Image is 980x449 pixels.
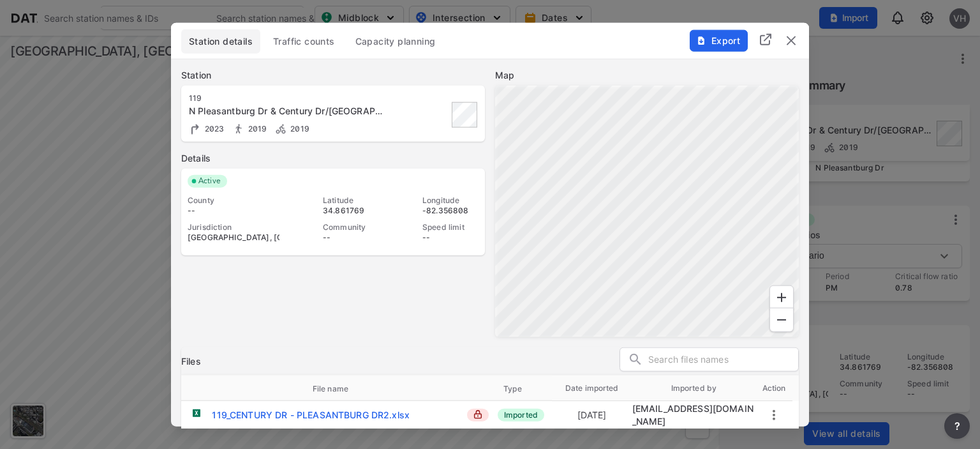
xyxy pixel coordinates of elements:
div: N Pleasantburg Dr & Century Dr/Villa Rd [189,104,384,117]
div: -- [422,232,479,242]
span: Station details [189,34,253,47]
span: ? [952,418,962,434]
div: 119 [189,93,384,103]
button: more [944,413,970,439]
div: Speed limit [422,222,479,232]
svg: Zoom Out [774,312,789,327]
th: Action [755,375,792,400]
th: Date imported [552,375,632,400]
label: Details [181,151,485,164]
div: Latitude [323,195,379,205]
div: Zoom Out [769,307,794,331]
th: Imported by [632,375,756,400]
h3: Files [181,354,201,367]
img: full_screen.b7bf9a36.svg [758,32,773,47]
button: more [766,407,782,422]
div: Zoom In [769,285,794,309]
button: Export [690,29,748,51]
img: Turning count [189,122,202,135]
span: Capacity planning [355,34,436,47]
td: [DATE] [552,402,632,427]
div: 34.861769 [323,205,379,215]
img: File%20-%20Download.70cf71cd.svg [696,35,706,45]
img: Bicycle count [274,122,287,135]
div: basic tabs example [181,29,799,53]
span: File name [313,383,365,394]
span: Active [193,174,227,187]
input: Search files names [648,350,798,369]
div: Community [323,222,379,232]
span: 2019 [245,123,267,133]
div: County [188,195,279,205]
span: Imported [498,408,544,421]
label: Map [495,68,799,81]
button: delete [783,33,799,48]
img: Pedestrian count [232,122,245,135]
div: dharding@greenvillesc.gov [632,402,756,427]
span: 2023 [202,123,225,133]
span: 2019 [287,123,309,133]
span: Type [503,383,538,394]
div: -82.356808 [422,205,479,215]
svg: Zoom In [774,289,789,305]
div: [GEOGRAPHIC_DATA], [GEOGRAPHIC_DATA] [188,232,279,242]
span: Export [697,34,739,47]
img: lock_close.8fab59a9.svg [473,409,482,418]
div: -- [188,205,279,215]
label: Station [181,68,485,81]
div: -- [323,232,379,242]
div: 119_CENTURY DR - PLEASANTBURG DR2.xlsx [212,408,410,421]
span: Traffic counts [273,34,335,47]
img: xlsx.b1bb01d6.svg [191,407,202,418]
div: Jurisdiction [188,222,279,232]
img: close.efbf2170.svg [783,33,799,48]
div: Longitude [422,195,479,205]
